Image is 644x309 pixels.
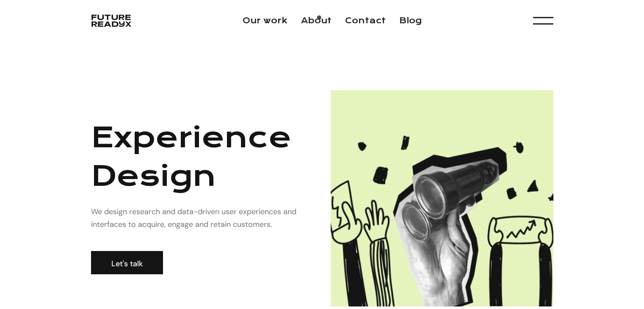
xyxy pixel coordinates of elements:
p: We design research and data-driven user experiences and interfaces to acquire, engage and retain ... [91,205,314,231]
a: Contact [345,16,386,25]
a: About [301,16,332,25]
a: Let's talk [91,251,163,276]
img: Futurereadyx Logo [91,12,132,29]
a: Our work [243,16,287,25]
a: Blog [399,16,422,25]
h1: Experience Design [91,118,314,195]
div: menu [533,12,553,30]
a: home [91,12,132,29]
